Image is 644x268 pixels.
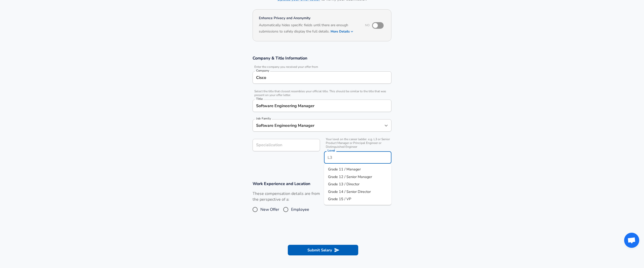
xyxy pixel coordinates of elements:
[624,233,639,248] div: Open chat
[256,117,271,120] label: Job Family
[288,245,358,255] button: Submit Salary
[259,16,358,21] h4: Enhance Privacy and Anonymity
[255,122,382,129] input: Software Engineer
[253,55,391,61] h3: Company & Title Information
[259,22,358,35] h6: Automatically hides specific fields until there are enough submissions to safely display the full...
[253,191,320,202] label: These compensation details are from the perspective of a:
[328,149,335,152] label: Level
[328,182,359,187] span: Grade 13 / Director
[253,139,320,151] input: Specialization
[256,97,263,100] label: Title
[383,122,390,129] button: Open
[253,181,391,187] h3: Work Experience and Location
[365,23,370,27] span: No
[328,189,371,194] span: Grade 14 / Senior Director
[255,102,389,110] input: Software Engineer
[331,28,354,35] button: More Details
[256,69,269,72] label: Company
[291,206,309,213] span: Employee
[255,74,389,81] input: Google
[328,174,372,179] span: Grade 12 / Senior Manager
[328,196,351,201] span: Grade 15 / VP
[324,137,391,149] span: Your level on the career ladder. e.g. L3 or Senior Product Manager or Principal Engineer or Disti...
[260,206,279,213] span: New Offer
[326,154,389,161] input: L3
[328,167,361,172] span: Grade 11 / Manager
[253,65,391,69] span: Enter the company you received your offer from
[253,90,391,97] span: Select the title that closest resembles your official title. This should be similar to the title ...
